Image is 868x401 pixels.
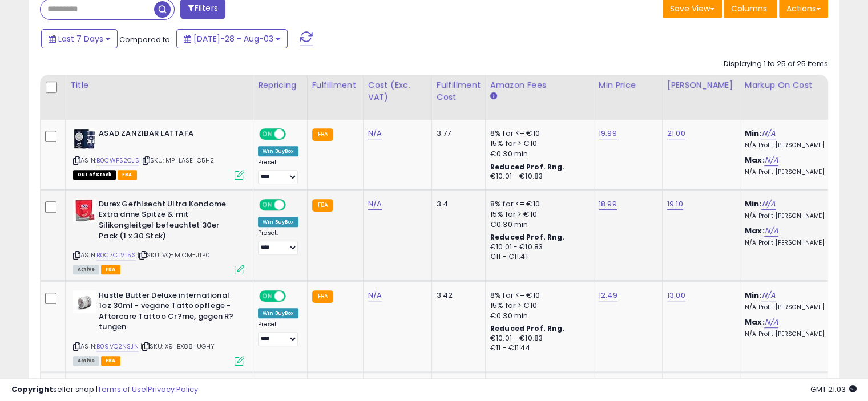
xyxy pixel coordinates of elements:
[73,290,96,313] img: 41dzi+Bh0JL._SL40_.jpg
[148,384,198,395] a: Privacy Policy
[745,155,765,165] b: Max:
[745,330,839,338] p: N/A Profit [PERSON_NAME]
[73,356,99,366] span: All listings currently available for purchase on Amazon
[745,317,765,327] b: Max:
[73,170,116,180] span: All listings that are currently out of stock and unavailable for purchase on Amazon
[11,384,53,395] strong: Copyright
[599,290,617,301] a: 12.49
[73,199,96,222] img: 41OGR6S7wJL._SL40_.jpg
[258,321,298,346] div: Preset:
[73,290,244,364] div: ASIN:
[761,290,775,301] a: N/A
[745,239,839,247] p: N/A Profit [PERSON_NAME]
[437,290,477,301] div: 3.42
[745,290,762,301] b: Min:
[141,156,214,165] span: | SKU: MP-LASE-C5H2
[284,200,302,209] span: OFF
[490,139,585,149] div: 15% for > €10
[740,75,848,120] th: The percentage added to the cost of goods (COGS) that forms the calculator for Min & Max prices.
[96,342,139,351] a: B09VQ2NSJN
[490,311,585,321] div: €0.30 min
[73,199,244,273] div: ASIN:
[667,199,683,210] a: 19.10
[368,290,382,301] a: N/A
[138,250,210,260] span: | SKU: VQ-MICM-JTP0
[490,301,585,311] div: 15% for > €10
[284,291,302,301] span: OFF
[258,79,302,91] div: Repricing
[764,317,778,328] a: N/A
[745,128,762,139] b: Min:
[667,79,735,91] div: [PERSON_NAME]
[73,128,244,179] div: ASIN:
[312,79,358,91] div: Fulfillment
[761,199,775,210] a: N/A
[764,225,778,237] a: N/A
[99,199,237,244] b: Durex Gefhlsecht Ultra Kondome Extra dnne Spitze & mit Silikongleitgel befeuchtet 30er Pack (1 x ...
[745,212,839,220] p: N/A Profit [PERSON_NAME]
[258,229,298,255] div: Preset:
[731,3,767,14] span: Columns
[490,334,585,343] div: €10.01 - €10.83
[599,199,617,210] a: 18.99
[490,172,585,181] div: €10.01 - €10.83
[490,209,585,220] div: 15% for > €10
[312,128,333,141] small: FBA
[193,33,273,44] span: [DATE]-28 - Aug-03
[368,79,427,103] div: Cost (Exc. VAT)
[312,199,333,212] small: FBA
[98,384,146,395] a: Terms of Use
[58,33,103,44] span: Last 7 Days
[599,128,617,139] a: 19.99
[101,265,120,274] span: FBA
[490,252,585,262] div: €11 - €11.41
[490,242,585,252] div: €10.01 - €10.83
[258,308,298,318] div: Win BuyBox
[258,146,298,156] div: Win BuyBox
[437,79,481,103] div: Fulfillment Cost
[490,91,497,102] small: Amazon Fees.
[745,141,839,149] p: N/A Profit [PERSON_NAME]
[140,342,215,351] span: | SKU: X9-BX88-UGHY
[73,265,99,274] span: All listings currently available for purchase on Amazon
[260,129,274,139] span: ON
[764,155,778,166] a: N/A
[176,29,288,48] button: [DATE]-28 - Aug-03
[745,79,843,91] div: Markup on Cost
[258,159,298,184] div: Preset:
[99,290,237,335] b: Hustle Butter Deluxe international 1oz 30ml - vegane Tattoopflege - Aftercare Tattoo Cr?me, gegen...
[260,291,274,301] span: ON
[96,250,136,260] a: B0C7CTVT5S
[490,323,565,333] b: Reduced Prof. Rng.
[490,149,585,159] div: €0.30 min
[667,290,685,301] a: 13.00
[41,29,118,48] button: Last 7 Days
[490,290,585,301] div: 8% for <= €10
[70,79,248,91] div: Title
[599,79,657,91] div: Min Price
[99,128,237,142] b: ASAD ZANZIBAR LATTAFA
[260,200,274,209] span: ON
[284,129,302,139] span: OFF
[437,199,477,209] div: 3.4
[745,199,762,209] b: Min:
[368,199,382,210] a: N/A
[810,384,857,395] span: 2025-08-11 21:03 GMT
[11,384,198,395] div: seller snap | |
[745,225,765,236] b: Max:
[119,34,172,45] span: Compared to:
[745,168,839,176] p: N/A Profit [PERSON_NAME]
[745,303,839,311] p: N/A Profit [PERSON_NAME]
[312,290,333,303] small: FBA
[490,199,585,209] div: 8% for <= €10
[761,128,775,139] a: N/A
[490,232,565,242] b: Reduced Prof. Rng.
[490,162,565,172] b: Reduced Prof. Rng.
[667,128,685,139] a: 21.00
[724,59,828,70] div: Displaying 1 to 25 of 25 items
[490,343,585,353] div: €11 - €11.44
[437,128,477,139] div: 3.77
[490,79,589,91] div: Amazon Fees
[490,220,585,230] div: €0.30 min
[490,128,585,139] div: 8% for <= €10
